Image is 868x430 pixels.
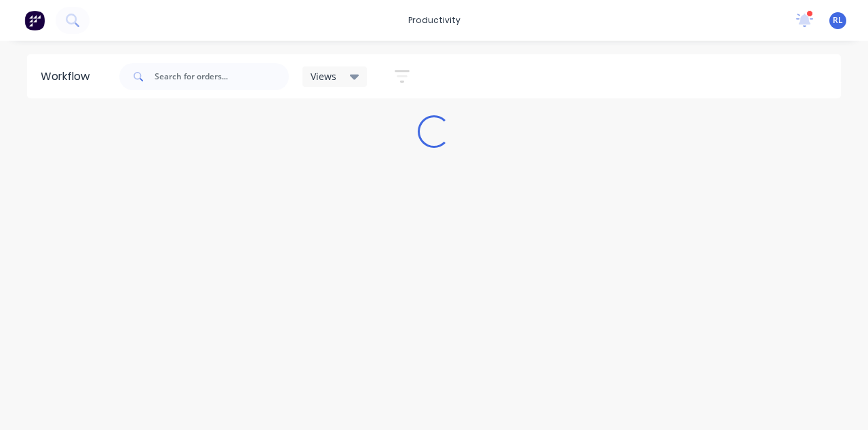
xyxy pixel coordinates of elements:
img: Factory [24,10,45,31]
span: Views [311,69,336,83]
div: Workflow [41,69,96,85]
div: productivity [401,10,467,31]
input: Search for orders... [155,63,289,90]
span: RL [833,14,843,26]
